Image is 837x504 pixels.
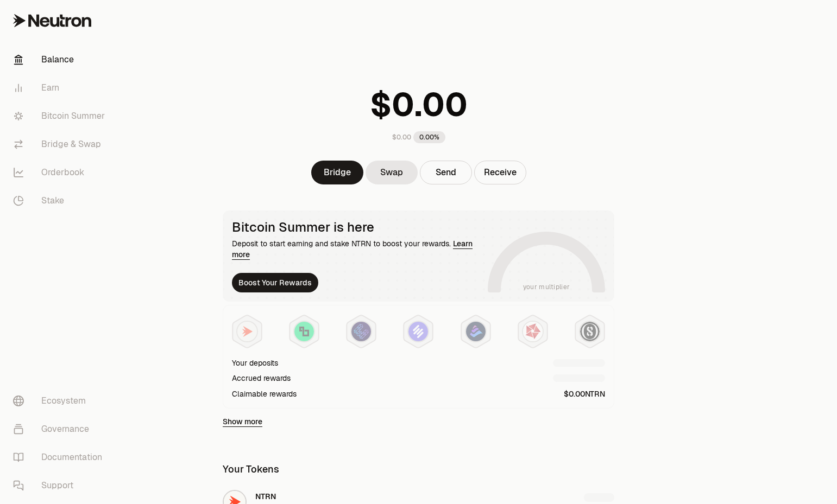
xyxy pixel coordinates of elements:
[4,415,117,443] a: Governance
[232,373,291,384] div: Accrued rewards
[4,158,117,187] a: Orderbook
[4,443,117,471] a: Documentation
[4,46,117,74] a: Balance
[580,322,600,341] img: Structured Points
[4,187,117,215] a: Stake
[366,161,418,184] a: Swap
[523,282,570,292] span: your multiplier
[232,358,278,368] div: Your deposits
[4,74,117,102] a: Earn
[466,322,486,341] img: Bedrock Diamonds
[351,322,371,341] img: EtherFi Points
[232,273,318,292] button: Boost Your Rewards
[413,131,445,143] div: 0.00%
[232,238,483,260] div: Deposit to start earning and stake NTRN to boost your rewards.
[311,161,363,184] a: Bridge
[474,161,526,184] button: Receive
[4,387,117,415] a: Ecosystem
[392,133,411,142] div: $0.00
[4,130,117,158] a: Bridge & Swap
[223,416,262,427] a: Show more
[420,161,472,184] button: Send
[4,471,117,500] a: Support
[223,462,279,477] div: Your Tokens
[408,322,428,341] img: Solv Points
[232,220,483,235] div: Bitcoin Summer is here
[4,102,117,130] a: Bitcoin Summer
[523,322,543,341] img: Mars Fragments
[232,388,297,399] div: Claimable rewards
[237,322,257,341] img: NTRN
[294,322,314,341] img: Lombard Lux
